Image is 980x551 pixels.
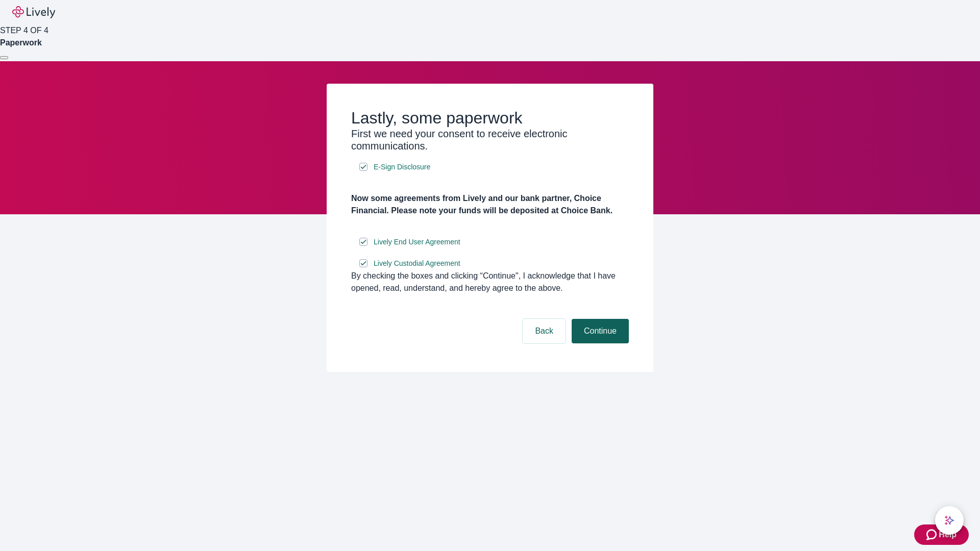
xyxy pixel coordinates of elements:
[351,192,629,217] h4: Now some agreements from Lively and our bank partner, Choice Financial. Please note your funds wi...
[351,270,629,294] div: By checking the boxes and clicking “Continue", I acknowledge that I have opened, read, understand...
[914,524,969,545] button: Zendesk support iconHelp
[351,108,629,128] h2: Lastly, some paperwork
[12,6,55,18] img: Lively
[372,257,462,270] a: e-sign disclosure document
[926,529,939,541] svg: Zendesk support icon
[935,506,964,535] button: chat
[572,319,629,343] button: Continue
[372,161,432,173] a: e-sign disclosure document
[523,319,566,343] button: Back
[374,237,460,247] span: Lively End User Agreement
[372,236,462,248] a: e-sign disclosure document
[944,515,954,525] svg: Lively AI Assistant
[939,529,957,541] span: Help
[374,162,430,172] span: E-Sign Disclosure
[374,258,460,269] span: Lively Custodial Agreement
[351,128,629,152] h3: First we need your consent to receive electronic communications.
